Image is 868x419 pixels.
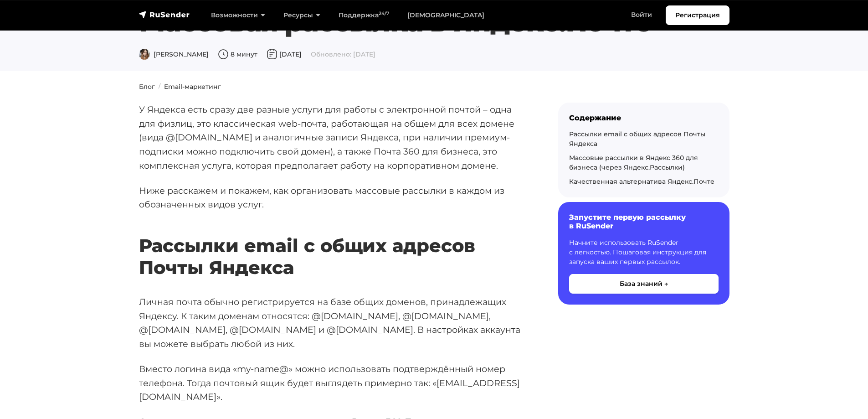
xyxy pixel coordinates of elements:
a: Регистрация [666,5,729,25]
span: [DATE] [267,50,302,58]
h2: Рассылки email с общих адресов Почты Яндекса [139,208,529,279]
img: Время чтения [218,49,229,60]
div: Содержание [569,114,719,122]
span: Обновлено: [DATE] [311,50,375,58]
a: Возможности [202,6,274,25]
img: RuSender [139,10,190,19]
a: Ресурсы [274,6,329,25]
p: Ниже расскажем и покажем, как организовать массовые рассылки в каждом из обозначенных видов услуг. [139,184,529,212]
p: Начните использовать RuSender с легкостью. Пошаговая инструкция для запуска ваших первых рассылок. [569,238,719,267]
button: База знаний → [569,274,719,294]
sup: 24/7 [379,10,389,16]
a: Рассылки email с общих адресов Почты Яндекса [569,130,705,148]
a: Войти [622,5,661,24]
a: Блог [139,83,155,91]
a: Качественная альтернатива Яндекс.Почте [569,177,714,186]
a: Массовые рассылки в Яндекс 360 для бизнеса (через Яндекс.Рассылки) [569,154,698,171]
a: Поддержка24/7 [329,6,398,25]
span: [PERSON_NAME] [139,50,209,58]
nav: breadcrumb [134,82,735,92]
p: Вместо логина вида «my-name@» можно использовать подтверждённый номер телефона. Тогда почтовый ящ... [139,362,529,404]
img: Дата публикации [267,49,277,60]
li: Email-маркетинг [155,82,221,92]
span: 8 минут [218,50,257,58]
h6: Запустите первую рассылку в RuSender [569,213,719,230]
p: Личная почта обычно регистрируется на базе общих доменов, принадлежащих Яндексу. К таким доменам ... [139,295,529,351]
p: У Яндекса есть сразу две разные услуги для работы с электронной почтой – одна для физлиц, это кла... [139,103,529,173]
a: [DEMOGRAPHIC_DATA] [398,6,493,25]
a: Запустите первую рассылку в RuSender Начните использовать RuSender с легкостью. Пошаговая инструк... [558,202,729,304]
